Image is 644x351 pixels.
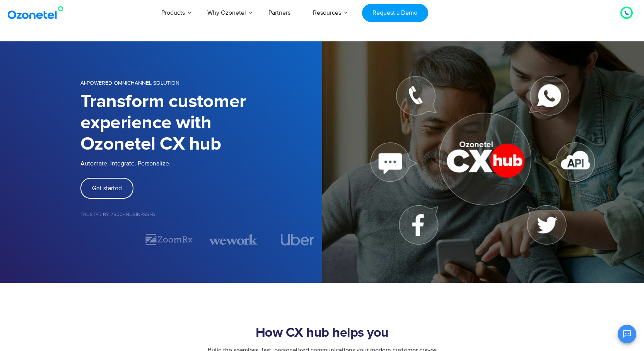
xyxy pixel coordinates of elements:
div: Image Carousel [80,233,322,246]
a: Get started [80,178,133,199]
img: zoomrx [145,233,193,246]
div: 4 / 7 [273,234,322,245]
button: Open chat [618,325,636,343]
div: 3 / 7 [209,233,258,246]
span: Get started [92,185,122,191]
a: Request a Demo [362,4,428,22]
div: 1 / 7 [80,235,129,244]
h1: Transform customer experience with Ozonetel CX hub [80,91,322,155]
h5: Trusted by 2500+ Businesses [80,212,322,217]
h2: How CX hub helps you [80,325,564,341]
img: uber [281,234,314,245]
p: Automate. Integrate. Personalize. [80,159,322,168]
div: 2 / 7 [145,233,193,246]
span: AI-POWERED OMNICHANNEL SOLUTION [80,80,179,86]
img: wework [209,233,258,246]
